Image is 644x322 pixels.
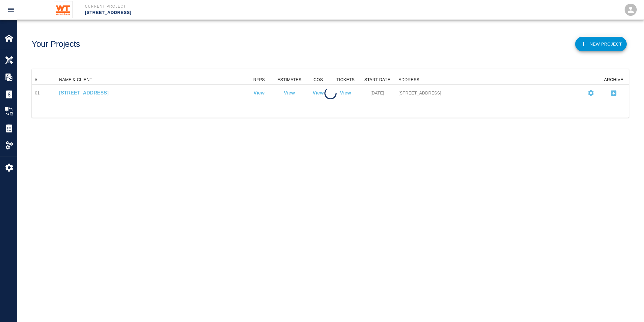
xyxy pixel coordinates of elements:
p: Current Project [85,4,355,9]
a: View [284,89,295,97]
a: View [340,89,351,97]
div: COS [314,75,323,84]
div: RFPS [253,75,265,84]
a: [STREET_ADDRESS] [59,89,241,97]
button: New Project [575,37,627,51]
div: START DATE [359,75,396,84]
div: ADDRESS [396,75,584,84]
div: 01 [35,90,40,96]
div: ESTIMATES [277,75,302,84]
div: [DATE] [359,85,396,102]
div: ARCHIVE [604,75,623,84]
p: [STREET_ADDRESS] [85,9,355,16]
div: TICKETS [332,75,359,84]
div: NAME & CLIENT [56,75,244,84]
div: # [35,75,37,84]
div: ARCHIVE [599,75,629,84]
div: ADDRESS [399,75,420,84]
div: ESTIMATES [274,75,305,84]
a: View [253,89,265,97]
div: [STREET_ADDRESS] [399,90,581,96]
div: TICKETS [336,75,354,84]
button: Settings [585,87,597,99]
img: Whiting-Turner [54,1,73,18]
a: View [313,89,324,97]
div: NAME & CLIENT [59,75,92,84]
h1: Your Projects [32,39,80,49]
button: open drawer [4,2,18,17]
div: START DATE [364,75,390,84]
div: # [32,75,56,84]
div: RFPS [244,75,274,84]
div: COS [305,75,332,84]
